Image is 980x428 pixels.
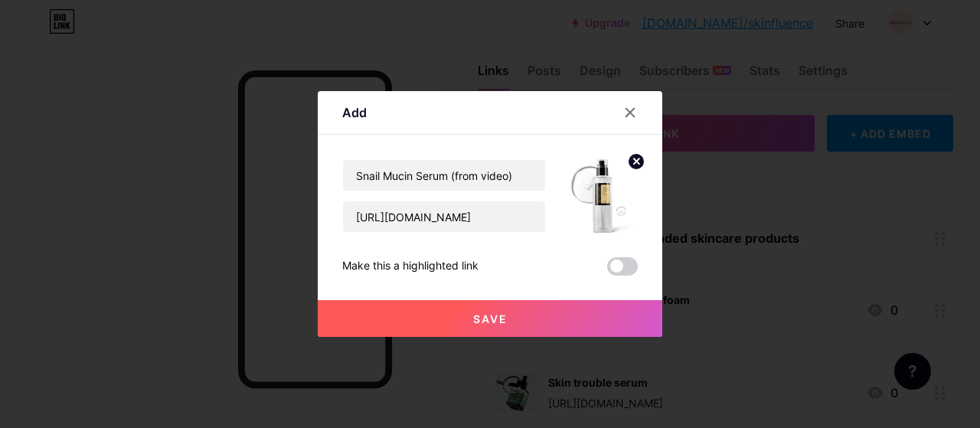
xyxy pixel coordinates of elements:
[318,300,662,337] button: Save
[473,312,508,325] span: Save
[564,159,638,233] img: link_thumbnail
[342,103,367,122] div: Add
[343,160,545,191] input: Title
[342,257,479,276] div: Make this a highlighted link
[343,201,545,232] input: URL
